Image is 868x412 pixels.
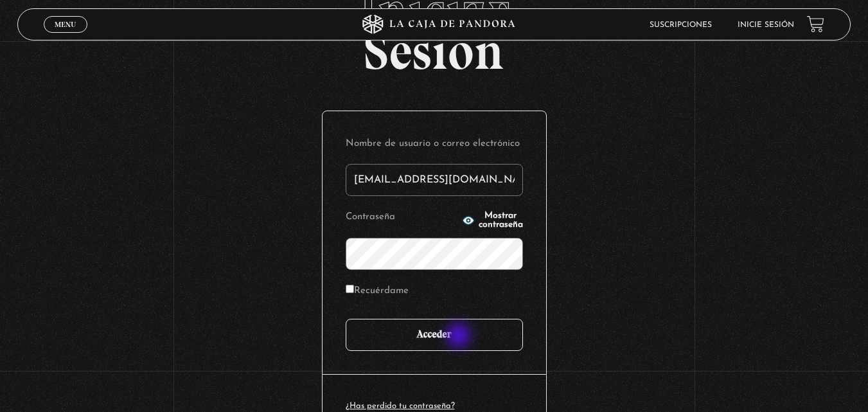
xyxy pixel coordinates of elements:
[738,21,794,29] a: Inicie sesión
[50,31,80,40] span: Cerrar
[479,211,523,229] span: Mostrar contraseña
[346,402,455,410] a: ¿Has perdido tu contraseña?
[346,134,523,154] label: Nombre de usuario o correo electrónico
[346,285,354,293] input: Recuérdame
[346,208,458,228] label: Contraseña
[650,21,712,29] a: Suscripciones
[346,319,523,351] input: Acceder
[346,282,409,301] label: Recuérdame
[55,21,76,28] span: Menu
[462,211,523,229] button: Mostrar contraseña
[807,15,824,33] a: View your shopping cart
